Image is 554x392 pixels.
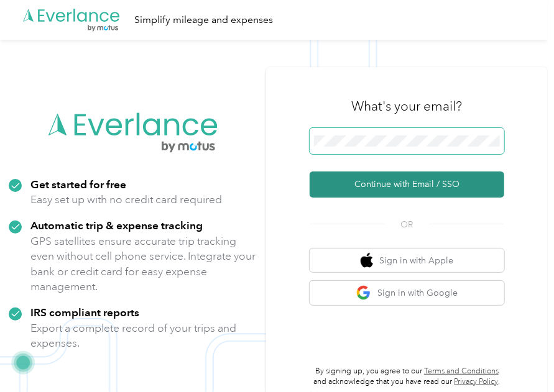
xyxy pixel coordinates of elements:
[356,285,372,301] img: google logo
[134,12,273,28] div: Simplify mileage and expenses
[385,218,429,231] span: OR
[310,366,504,388] p: By signing up, you agree to our and acknowledge that you have read our .
[30,192,222,207] p: Easy set up with no credit card required
[424,367,499,376] a: Terms and Conditions
[30,178,126,191] strong: Get started for free
[30,234,257,294] p: GPS satellites ensure accurate trip tracking even without cell phone service. Integrate your bank...
[30,306,139,319] strong: IRS compliant reports
[310,281,504,305] button: google logoSign in with Google
[361,253,373,268] img: apple logo
[310,248,504,273] button: apple logoSign in with Apple
[30,321,257,351] p: Export a complete record of your trips and expenses.
[30,219,203,232] strong: Automatic trip & expense tracking
[455,377,499,386] a: Privacy Policy
[310,171,504,198] button: Continue with Email / SSO
[352,98,463,115] h3: What's your email?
